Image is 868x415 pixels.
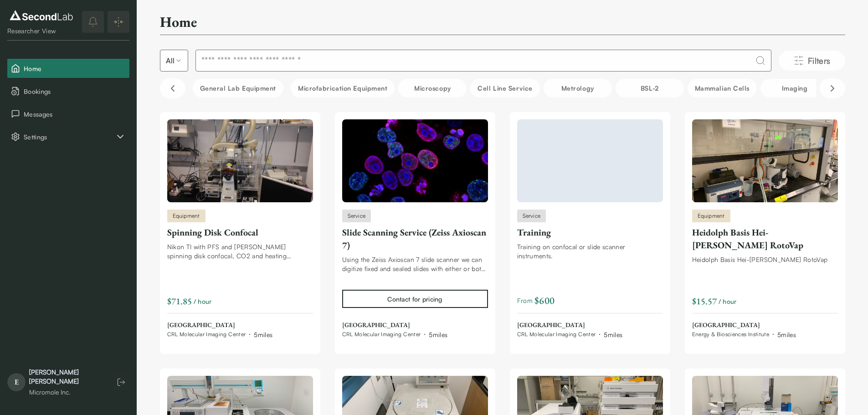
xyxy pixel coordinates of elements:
[160,50,188,72] button: Select listing type
[348,212,366,220] span: Service
[470,79,539,97] button: Cell line service
[24,109,126,119] span: Messages
[342,226,488,251] div: Slide Scanning Service (Zeiss Axioscan 7)
[692,119,838,339] a: Heidolph Basis Hei-VAP HL RotoVapEquipmentHeidolph Basis Hei-[PERSON_NAME] RotoVapHeidolph Basis ...
[7,26,75,36] div: Researcher View
[342,119,488,202] img: Slide Scanning Service (Zeiss Axioscan 7)
[342,321,448,330] span: [GEOGRAPHIC_DATA]
[534,294,555,308] span: $ 600
[719,297,737,306] span: / hour
[173,212,200,220] span: Equipment
[167,119,313,202] img: Spinning Disk Confocal
[342,255,488,273] div: Using the Zeiss Axioscan 7 slide scanner we can digitize fixed and sealed slides with either or b...
[113,374,129,390] button: Log out
[523,212,541,220] span: Service
[398,79,467,97] button: Microscopy
[29,388,104,397] div: Micromole Inc.
[7,373,26,391] span: E
[160,78,185,98] button: Scroll left
[254,330,272,339] div: 5 miles
[779,51,845,71] button: Filters
[387,294,442,304] div: Contact for pricing
[808,54,831,67] span: Filters
[517,226,663,239] div: Training
[167,331,246,338] span: CRL Molecular Imaging Center
[820,78,845,98] button: Scroll right
[692,331,770,338] span: Energy & Biosciences Institute
[7,8,75,23] img: logo
[760,79,829,97] button: Imaging
[604,330,622,339] div: 5 miles
[7,104,129,123] button: Messages
[692,295,717,307] div: $15.57
[160,13,197,31] h2: Home
[342,331,421,338] span: CRL Molecular Imaging Center
[517,331,596,338] span: CRL Molecular Imaging Center
[167,242,313,261] div: Nikon TI with PFS and [PERSON_NAME] spinning disk confocal, CO2 and heating incubation chamber wi...
[7,82,129,101] button: Bookings
[544,79,612,97] button: Metrology
[167,226,313,239] div: Spinning Disk Confocal
[692,321,796,330] span: [GEOGRAPHIC_DATA]
[167,119,313,339] a: Spinning Disk ConfocalEquipmentSpinning Disk ConfocalNikon TI with PFS and [PERSON_NAME] spinning...
[517,242,663,261] div: Training on confocal or slide scanner instruments.
[7,127,129,146] button: Settings
[82,11,104,33] button: notifications
[167,295,192,307] div: $71.85
[777,330,796,339] div: 5 miles
[29,368,104,386] div: [PERSON_NAME] [PERSON_NAME]
[24,132,115,142] span: Settings
[688,79,757,97] button: Mammalian Cells
[517,321,623,330] span: [GEOGRAPHIC_DATA]
[24,87,126,96] span: Bookings
[194,297,212,306] span: / hour
[429,330,447,339] div: 5 miles
[616,79,684,97] button: BSL-2
[692,255,838,264] div: Heidolph Basis Hei-[PERSON_NAME] RotoVap
[692,119,838,202] img: Heidolph Basis Hei-VAP HL RotoVap
[7,127,129,146] div: Settings sub items
[193,79,284,97] button: General Lab equipment
[24,64,126,73] span: Home
[291,79,395,97] button: Microfabrication Equipment
[7,59,129,78] button: Home
[167,321,273,330] span: [GEOGRAPHIC_DATA]
[698,212,725,220] span: Equipment
[517,119,663,339] a: ServiceTrainingTraining on confocal or slide scanner instruments.From $600[GEOGRAPHIC_DATA]CRL Mo...
[342,119,488,339] a: Slide Scanning Service (Zeiss Axioscan 7)ServiceSlide Scanning Service (Zeiss Axioscan 7)Using th...
[692,226,838,251] div: Heidolph Basis Hei-[PERSON_NAME] RotoVap
[517,294,555,308] span: From
[108,11,129,33] button: Expand/Collapse sidebar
